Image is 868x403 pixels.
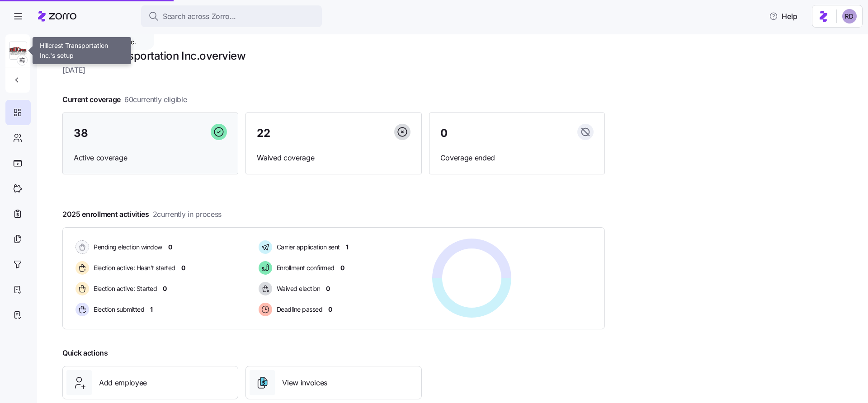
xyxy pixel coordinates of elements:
[62,209,222,220] span: 2025 enrollment activities
[326,284,330,293] span: 0
[769,11,797,22] span: Help
[842,9,857,23] img: 6d862e07fa9c5eedf81a4422c42283ac
[346,243,349,252] span: 1
[440,152,594,164] span: Coverage ended
[153,209,222,220] span: 2 currently in process
[99,377,147,389] span: Add employee
[91,263,175,272] span: Election active: Hasn't started
[9,42,27,60] img: Employer logo
[163,284,167,293] span: 0
[74,152,227,164] span: Active coverage
[181,263,185,272] span: 0
[62,49,605,63] h1: Hillcrest Transportation Inc. overview
[91,243,162,252] span: Pending election window
[74,128,88,139] span: 38
[163,11,236,22] span: Search across Zorro...
[91,284,157,293] span: Election active: Started
[274,305,323,314] span: Deadline passed
[168,243,172,252] span: 0
[274,284,321,293] span: Waived election
[440,128,448,139] span: 0
[37,34,154,50] div: Hillcrest Transportation Inc.
[257,128,270,139] span: 22
[141,5,322,27] button: Search across Zorro...
[91,305,144,314] span: Election submitted
[274,263,335,272] span: Enrollment confirmed
[282,377,327,389] span: View invoices
[62,94,187,105] span: Current coverage
[762,7,805,25] button: Help
[257,152,410,164] span: Waived coverage
[328,305,332,314] span: 0
[124,94,187,105] span: 60 currently eligible
[62,347,108,359] span: Quick actions
[340,263,344,272] span: 0
[150,305,153,314] span: 1
[274,243,340,252] span: Carrier application sent
[62,65,605,76] span: [DATE]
